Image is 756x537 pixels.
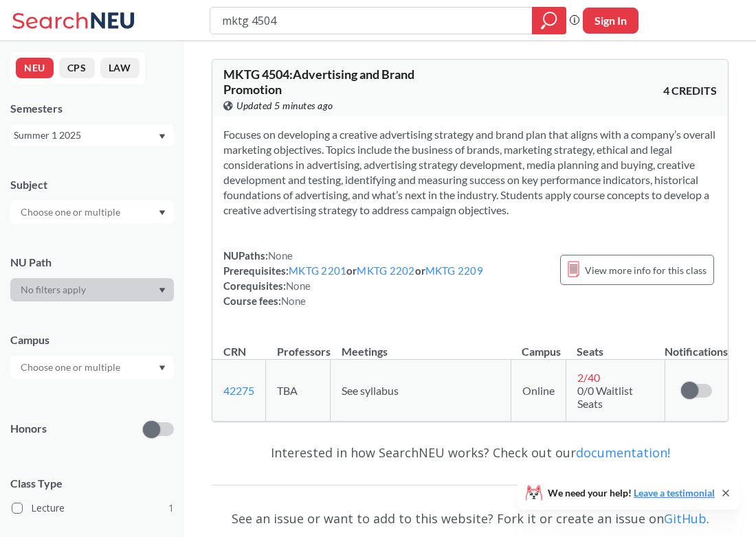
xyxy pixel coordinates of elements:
a: MKTG 2209 [425,264,483,277]
section: Focuses on developing a creative advertising strategy and brand plan that aligns with a company’s... [223,127,717,218]
input: Class, professor, course number, "phrase" [221,9,522,32]
div: CRN [223,344,246,359]
a: documentation! [576,444,670,461]
div: Dropdown arrow [10,356,174,379]
div: Dropdown arrow [10,201,174,224]
span: 4 CREDITS [663,83,717,98]
span: 1 [168,501,174,516]
span: Updated 5 minutes ago [236,98,333,113]
input: Choose one or multiple [14,359,129,376]
span: 0/0 Waitlist Seats [577,384,633,410]
div: Interested in how SearchNEU works? Check out our [212,433,729,472]
th: Notifications [665,330,728,360]
button: CPS [59,58,95,78]
button: LAW [100,58,140,78]
button: Sign In [583,8,638,34]
input: Choose one or multiple [14,204,129,220]
span: View more info for this class [585,262,707,279]
th: Meetings [331,330,511,360]
div: Campus [10,332,174,347]
div: Subject [10,177,174,192]
label: Lecture [12,499,174,517]
div: magnifying glass [532,7,566,34]
svg: Dropdown arrow [159,365,166,371]
svg: Dropdown arrow [159,210,166,216]
span: We need your help! [548,488,715,498]
div: Summer 1 2025 [14,128,157,143]
svg: Dropdown arrow [159,288,166,293]
a: MKTG 2201 [289,264,346,277]
span: None [281,295,306,307]
td: TBA [266,360,331,422]
div: NUPaths: Prerequisites: or or Corequisites: Course fees: [223,248,483,308]
div: NU Path [10,255,174,270]
div: Semesters [10,101,174,116]
th: Seats [566,330,665,360]
svg: magnifying glass [541,11,557,30]
td: Online [511,360,566,422]
span: MKTG 4504 : Advertising and Brand Promotion [223,67,414,97]
svg: Dropdown arrow [159,134,166,139]
span: None [286,279,311,292]
th: Professors [266,330,331,360]
div: Dropdown arrow [10,278,174,301]
a: MKTG 2202 [357,264,414,277]
div: Summer 1 2025Dropdown arrow [10,124,174,146]
a: GitHub [664,510,707,527]
span: None [268,249,293,262]
span: Class Type [10,476,174,491]
p: Honors [10,421,47,437]
span: 2 / 40 [577,371,600,384]
a: 42275 [223,384,254,397]
th: Campus [511,330,566,360]
a: Leave a testimonial [634,487,715,499]
button: NEU [16,58,54,78]
span: See syllabus [342,384,399,397]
